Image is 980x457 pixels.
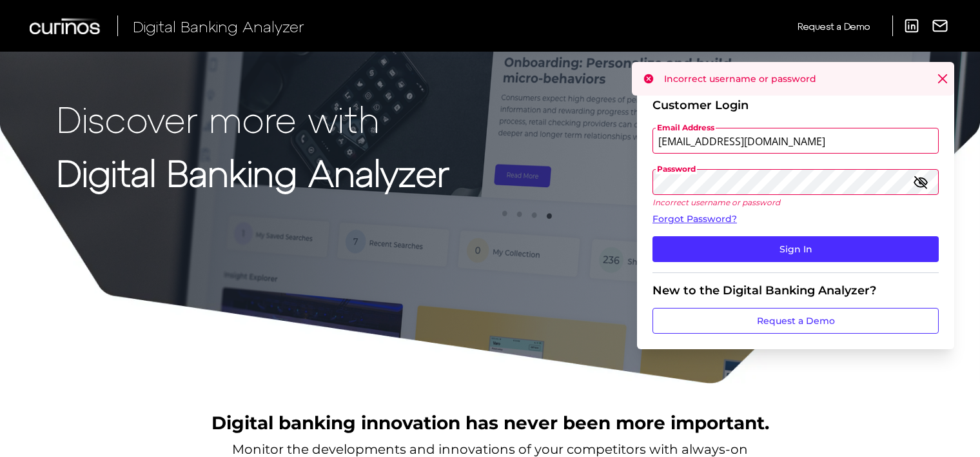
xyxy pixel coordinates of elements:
[133,17,304,36] span: Digital Banking Analyzer
[652,308,939,334] a: Request a Demo
[656,164,697,174] span: Password
[798,15,870,37] a: Request a Demo
[211,411,769,435] h2: Digital banking innovation has never been more important.
[30,18,102,34] img: Curinos
[652,98,939,112] div: Customer Login
[652,283,939,298] div: New to the Digital Banking Analyzer?
[57,98,449,139] p: Discover more with
[652,212,939,226] a: Forgot Password?
[57,150,449,194] strong: Digital Banking Analyzer
[656,123,716,133] span: Email Address
[652,198,939,207] p: Incorrect username or password
[652,236,939,262] button: Sign In
[798,21,870,32] span: Request a Demo
[632,62,954,96] div: Incorrect username or password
